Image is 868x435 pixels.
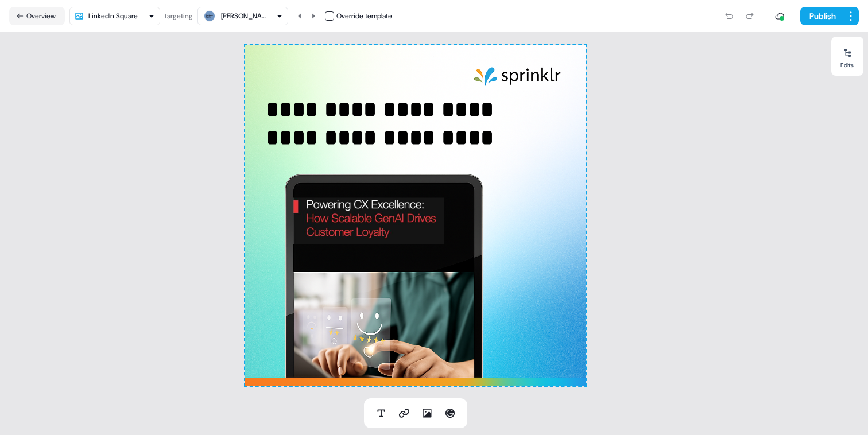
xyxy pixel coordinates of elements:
div: LinkedIn Square [88,10,138,22]
button: Edits [831,44,863,69]
div: Override template [336,10,392,22]
img: Image [255,197,482,244]
div: [PERSON_NAME] [PERSON_NAME] [221,10,267,22]
div: targeting [165,10,193,22]
button: Overview [9,7,65,25]
button: [PERSON_NAME] [PERSON_NAME] [197,7,288,25]
button: Publish [800,7,843,25]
